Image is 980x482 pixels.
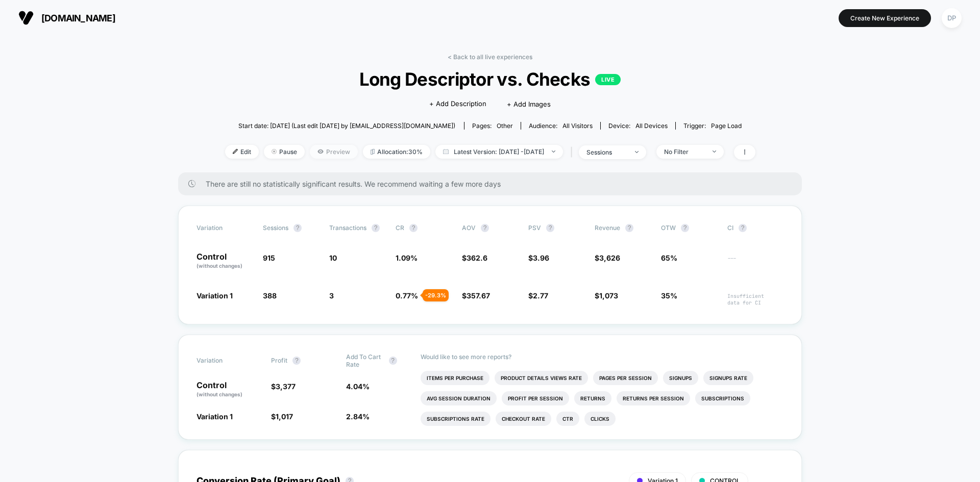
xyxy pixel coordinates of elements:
[371,149,375,155] img: rebalance
[635,151,639,153] img: end
[595,74,621,85] p: LIVE
[739,224,747,232] button: ?
[197,353,253,368] span: Variation
[727,255,783,270] span: ---
[293,224,302,232] button: ?
[467,291,490,300] span: 357.67
[409,224,418,232] button: ?
[197,252,253,270] p: Control
[251,68,728,90] span: Long Descriptor vs. Checks
[396,253,418,262] span: 1.09 %
[421,412,491,426] li: Subscriptions Rate
[197,381,261,398] p: Control
[599,291,618,300] span: 1,073
[529,122,593,130] div: Audience:
[467,253,487,262] span: 362.6
[625,224,633,232] button: ?
[310,145,358,159] span: Preview
[556,412,579,426] li: Ctr
[528,291,548,300] span: $
[271,382,296,391] span: $
[272,149,277,154] img: end
[617,391,690,405] li: Returns Per Session
[263,253,275,262] span: 915
[664,148,705,156] div: No Filter
[496,412,551,426] li: Checkout Rate
[448,53,532,61] a: < Back to all live experiences
[429,99,486,109] span: + Add Description
[472,122,513,130] div: Pages:
[939,8,965,29] button: DP
[233,149,238,154] img: edit
[568,145,579,160] span: |
[271,357,287,364] span: Profit
[528,224,541,232] span: PSV
[839,9,931,27] button: Create New Experience
[600,122,675,130] span: Device:
[389,357,397,365] button: ?
[197,412,233,421] span: Variation 1
[396,291,418,300] span: 0.77 %
[329,253,337,262] span: 10
[562,122,593,130] span: All Visitors
[942,8,962,28] div: DP
[396,224,404,232] span: CR
[528,253,549,262] span: $
[462,224,476,232] span: AOV
[197,224,253,232] span: Variation
[497,122,513,130] span: other
[18,10,34,26] img: Visually logo
[421,371,489,385] li: Items Per Purchase
[462,291,490,300] span: $
[495,371,588,385] li: Product Details Views Rate
[346,412,370,421] span: 2.84 %
[713,150,716,153] img: end
[552,150,555,153] img: end
[595,253,620,262] span: $
[661,291,677,300] span: 35%
[533,291,548,300] span: 2.77
[595,291,618,300] span: $
[292,357,301,365] button: ?
[346,353,384,368] span: Add To Cart Rate
[197,263,242,269] span: (without changes)
[502,391,569,405] li: Profit Per Session
[238,122,455,130] span: Start date: [DATE] (Last edit [DATE] by [EMAIL_ADDRESS][DOMAIN_NAME])
[363,145,430,159] span: Allocation: 30%
[435,145,563,159] span: Latest Version: [DATE] - [DATE]
[703,371,753,385] li: Signups Rate
[711,122,742,130] span: Page Load
[421,391,497,405] li: Avg Session Duration
[206,180,781,188] span: There are still no statistically significant results. We recommend waiting a few more days
[574,391,611,405] li: Returns
[329,291,334,300] span: 3
[225,145,259,159] span: Edit
[197,291,233,300] span: Variation 1
[683,122,742,130] div: Trigger:
[663,371,698,385] li: Signups
[681,224,689,232] button: ?
[695,391,750,405] li: Subscriptions
[462,253,487,262] span: $
[15,10,118,26] button: [DOMAIN_NAME]
[546,224,554,232] button: ?
[421,353,783,361] p: Would like to see more reports?
[263,291,277,300] span: 388
[263,224,288,232] span: Sessions
[599,253,620,262] span: 3,626
[197,391,242,397] span: (without changes)
[595,224,620,232] span: Revenue
[41,13,115,23] span: [DOMAIN_NAME]
[727,293,783,306] span: Insufficient data for CI
[423,289,449,301] div: - 29.3 %
[271,412,293,421] span: $
[346,382,370,391] span: 4.04 %
[276,382,296,391] span: 3,377
[586,148,627,156] div: sessions
[584,412,616,426] li: Clicks
[533,253,549,262] span: 3.96
[481,224,489,232] button: ?
[276,412,293,421] span: 1,017
[372,224,380,232] button: ?
[507,100,551,108] span: + Add Images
